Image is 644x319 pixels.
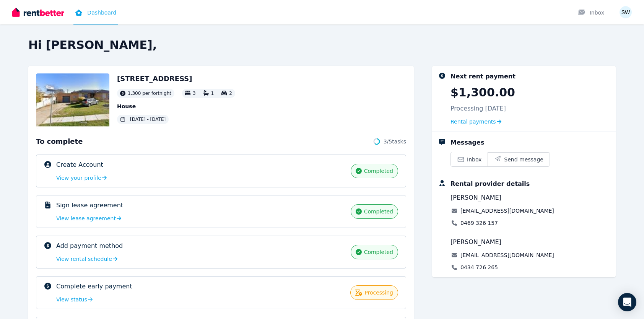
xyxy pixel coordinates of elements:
a: View rental schedule [56,255,117,263]
span: [PERSON_NAME] [450,193,501,202]
a: 0469 326 157 [460,219,498,227]
span: View lease agreement [56,215,116,222]
p: Complete early payment [56,282,132,291]
h2: [STREET_ADDRESS] [117,73,235,84]
span: Send message [504,156,543,163]
span: completed [364,208,393,215]
img: RentBetter [12,7,64,18]
img: Property Url [36,73,109,129]
span: View your profile [56,174,101,182]
p: Add payment method [56,241,123,251]
span: Rental payments [450,118,496,125]
span: 1 [211,91,214,96]
span: View rental schedule [56,255,112,263]
p: $1,300.00 [450,86,515,99]
a: Rental payments [450,118,501,125]
span: 3 [193,91,196,96]
span: [DATE] - [DATE] [130,116,166,122]
span: 3 / 5 tasks [384,138,406,145]
span: processing [364,289,393,296]
span: To complete [36,136,83,147]
a: [EMAIL_ADDRESS][DOMAIN_NAME] [460,251,554,259]
p: House [117,103,235,110]
img: Samantha Wren [620,6,632,18]
p: Processing [DATE] [450,104,506,113]
h2: Hi [PERSON_NAME], [28,38,616,52]
a: View lease agreement [56,215,121,222]
span: Inbox [467,156,481,163]
a: 0434 726 265 [460,264,498,271]
button: Send message [488,152,550,166]
a: [EMAIL_ADDRESS][DOMAIN_NAME] [460,207,554,215]
a: Inbox [451,152,488,166]
a: View your profile [56,174,107,182]
span: 1,300 per fortnight [128,90,171,96]
div: Rental provider details [450,179,530,189]
span: View status [56,296,87,303]
p: Sign lease agreement [56,201,123,210]
span: 2 [229,91,232,96]
span: completed [364,167,393,175]
div: Inbox [577,9,604,16]
p: Create Account [56,160,103,169]
div: Open Intercom Messenger [618,293,636,311]
div: Next rent payment [450,72,516,81]
span: [PERSON_NAME] [450,238,501,247]
span: completed [364,248,393,256]
div: Messages [450,138,484,147]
